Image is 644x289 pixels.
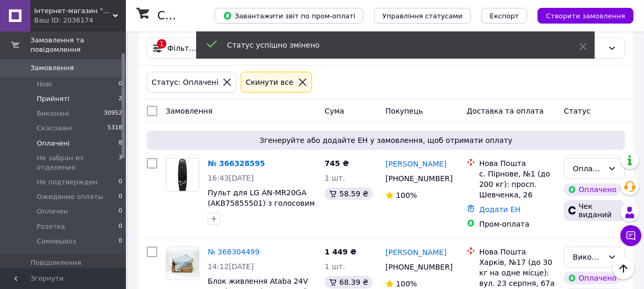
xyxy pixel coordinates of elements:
span: 0 [119,207,122,216]
div: 58.59 ₴ [325,187,372,200]
span: Експорт [490,12,519,20]
button: Завантажити звіт по пром-оплаті [214,8,363,24]
a: [PERSON_NAME] [385,247,446,258]
button: Створити замовлення [538,8,634,24]
div: Чек виданий [564,200,625,221]
span: Доставка та оплата [467,107,544,115]
span: 5318 [108,124,122,133]
span: Нові [37,80,52,89]
span: 0 [119,177,122,187]
span: Управління статусами [382,12,463,20]
button: Управління статусами [374,8,471,24]
span: Не подтвержден [37,177,98,187]
span: 0 [119,80,122,89]
span: Оплачені [37,139,70,148]
span: 100% [396,191,417,199]
span: 100% [396,280,417,288]
div: Статус успішно змінено [227,40,553,50]
div: Статус: Оплачені [149,76,220,88]
span: Прийняті [37,94,69,104]
span: Повідомлення [30,258,81,268]
div: Ваш ID: 2036174 [34,16,126,25]
span: Замовлення [166,107,212,115]
div: Оплачено [573,163,604,174]
a: Фото товару [166,158,199,192]
div: Пром-оплата [479,219,556,229]
a: Пульт для LG AN-MR20GA (AKB75855501) з голосовим пошуком [208,188,315,218]
span: Cума [325,107,344,115]
a: Додати ЕН [479,205,521,214]
a: [PERSON_NAME] [385,159,446,169]
span: Розетка [37,222,65,231]
span: 30952 [104,109,122,118]
span: Скасовані [37,124,72,133]
a: Фото товару [166,247,199,280]
span: 3 [119,153,122,172]
span: Самовывоз [37,237,76,246]
div: Cкинути все [243,76,295,88]
span: Замовлення [30,63,74,73]
span: Виконані [37,109,69,118]
span: Покупець [385,107,423,115]
span: 745 ₴ [325,159,349,168]
span: [PHONE_NUMBER] [385,263,453,271]
span: Згенеруйте або додайте ЕН у замовлення, щоб отримати оплату [151,135,621,146]
span: Оплачен [37,207,68,216]
span: 2 [119,94,122,104]
a: № 366304499 [208,248,260,256]
span: 16:43[DATE] [208,174,254,182]
div: 68.39 ₴ [325,276,372,288]
span: 1 шт. [325,174,345,182]
img: Фото товару [166,249,199,277]
span: 0 [119,222,122,231]
span: 0 [119,237,122,246]
button: Наверх [613,258,635,280]
span: Ожидание оплаты [37,192,103,202]
div: Нова Пошта [479,158,556,169]
h1: Список замовлень [157,9,264,22]
div: Оплачено [564,183,620,196]
span: Замовлення та повідомлення [30,36,126,54]
span: 1 шт. [325,262,345,271]
div: Оплачено [564,272,620,284]
span: 8 [119,139,122,148]
button: Експорт [481,8,528,24]
img: Фото товару [178,159,187,191]
span: 0 [119,192,122,202]
a: № 366328595 [208,159,265,168]
span: Створити замовлення [546,12,625,20]
div: с. Пірнове, №1 (до 200 кг): просп. Шевченка, 26 [479,169,556,200]
div: Виконано [573,251,604,263]
span: 1 449 ₴ [325,248,357,256]
span: Не забран из отделения [37,153,119,172]
a: Створити замовлення [527,11,634,19]
span: [PHONE_NUMBER] [385,174,453,183]
span: Фільтри [167,43,197,53]
button: Чат з покупцем [620,225,641,246]
span: Статус [564,107,591,115]
div: Нова Пошта [479,247,556,257]
span: Інтернет-магазин "Aux Market" [34,6,113,16]
span: 14:12[DATE] [208,262,254,271]
span: Завантажити звіт по пром-оплаті [223,11,355,20]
